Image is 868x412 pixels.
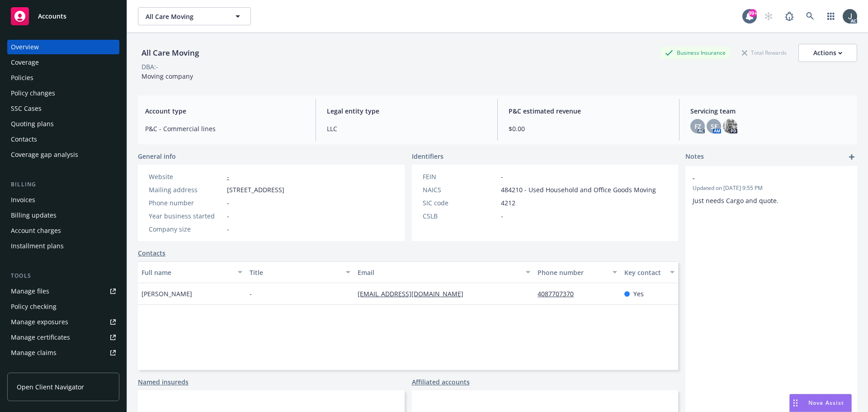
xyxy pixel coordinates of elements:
span: 4212 [501,198,515,208]
a: 4087707370 [538,289,581,298]
a: add [846,152,857,162]
button: Email [354,261,534,283]
div: Overview [11,40,39,54]
a: Quoting plans [7,117,119,131]
span: P&C - Commercial lines [145,124,305,133]
div: Tools [7,271,119,280]
span: Account type [145,106,305,116]
div: SIC code [423,198,497,208]
div: Invoices [11,193,35,207]
span: FZ [694,122,701,131]
span: Updated on [DATE] 9:55 PM [693,184,850,192]
a: Manage claims [7,346,119,360]
button: Full name [138,261,246,283]
a: Report a Bug [780,7,798,25]
a: Start snowing [759,7,778,25]
div: Manage certificates [11,330,70,345]
div: Phone number [538,268,607,277]
div: -Updated on [DATE] 9:55 PMJust needs Cargo and quote. [685,166,857,213]
a: - [227,172,229,181]
div: Actions [813,44,842,62]
div: Phone number [149,198,223,208]
button: Phone number [534,261,620,283]
a: [EMAIL_ADDRESS][DOMAIN_NAME] [358,289,471,298]
div: All Care Moving [138,47,203,59]
span: P&C estimated revenue [509,106,668,116]
a: Coverage [7,55,119,70]
span: General info [138,152,176,161]
span: Open Client Navigator [17,382,84,392]
div: Coverage gap analysis [11,147,78,162]
div: Key contact [624,268,665,277]
div: Contacts [11,132,37,147]
img: photo [723,119,737,133]
div: Manage exposures [11,315,68,329]
a: Affiliated accounts [412,377,470,387]
div: Total Rewards [737,47,791,58]
span: Legal entity type [327,106,486,116]
a: Named insureds [138,377,189,387]
span: Just needs Cargo and quote. [693,196,778,205]
a: Contacts [7,132,119,147]
a: Policy changes [7,86,119,100]
div: Installment plans [11,239,64,253]
span: $0.00 [509,124,668,133]
div: Business Insurance [660,47,730,58]
img: photo [843,9,857,24]
a: Policy checking [7,299,119,314]
a: Overview [7,40,119,54]
span: Servicing team [690,106,850,116]
a: SSC Cases [7,101,119,116]
button: Title [246,261,354,283]
button: Nova Assist [789,394,852,412]
span: - [227,224,229,234]
a: Invoices [7,193,119,207]
a: Accounts [7,4,119,29]
div: Account charges [11,223,61,238]
div: Billing [7,180,119,189]
span: - [250,289,252,298]
div: Manage files [11,284,49,298]
span: [PERSON_NAME] [142,289,192,298]
span: - [693,173,826,183]
div: Year business started [149,211,223,221]
div: Drag to move [790,394,801,412]
div: NAICS [423,185,497,194]
div: Manage claims [11,346,57,360]
a: Switch app [822,7,840,25]
div: Website [149,172,223,181]
a: Manage files [7,284,119,298]
a: Installment plans [7,239,119,253]
div: FEIN [423,172,497,181]
a: Manage exposures [7,315,119,329]
button: All Care Moving [138,7,251,25]
span: LLC [327,124,486,133]
div: 99+ [749,9,757,17]
div: Email [358,268,520,277]
span: - [501,211,503,221]
a: Manage BORs [7,361,119,375]
div: Quoting plans [11,117,54,131]
a: Manage certificates [7,330,119,345]
span: Identifiers [412,152,443,161]
span: - [501,172,503,181]
div: DBA: - [142,62,158,71]
div: Manage BORs [11,361,53,375]
button: Actions [798,44,857,62]
span: - [227,198,229,208]
div: SSC Cases [11,101,42,116]
div: Billing updates [11,208,57,223]
a: Contacts [138,248,165,258]
span: [STREET_ADDRESS] [227,185,284,194]
span: Nova Assist [808,399,844,407]
div: Policy checking [11,299,57,314]
span: Notes [685,152,704,162]
div: Policies [11,71,33,85]
div: Mailing address [149,185,223,194]
div: Coverage [11,55,39,70]
span: SF [711,122,717,131]
div: Full name [142,268,232,277]
a: Coverage gap analysis [7,147,119,162]
span: 484210 - Used Household and Office Goods Moving [501,185,656,194]
a: Policies [7,71,119,85]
